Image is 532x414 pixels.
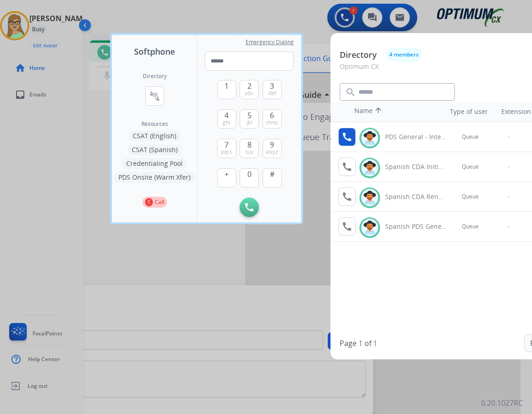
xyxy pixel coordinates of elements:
[385,162,447,171] div: Spanish CDA Initial General - Internal
[217,109,236,129] button: 4ghi
[462,163,479,170] span: Queue
[385,222,447,231] div: Spanish PDS General - Internal
[363,191,376,205] img: avatar
[342,131,353,142] mat-icon: call
[221,148,232,156] span: pqrs
[245,90,254,97] span: abc
[128,130,181,142] button: CSAT (English)
[217,80,236,99] button: 1
[247,169,252,180] span: 0
[462,133,479,141] span: Queue
[223,119,230,126] span: ghi
[224,139,229,150] span: 7
[224,110,229,121] span: 4
[143,73,167,80] h2: Directory
[141,120,168,128] span: Resources
[385,192,447,201] div: Spanish CDA Renewal General - Internal
[462,223,479,230] span: Queue
[145,198,153,206] p: 1
[217,168,236,187] button: +
[270,110,274,121] span: 6
[127,144,182,155] button: CSAT (Spanish)
[246,148,253,156] span: tuv
[122,158,187,169] button: Credentialing Pool
[217,139,236,158] button: 7pqrs
[342,191,353,202] mat-icon: call
[155,198,164,206] p: Call
[340,49,377,61] p: Directory
[350,102,432,122] th: Name
[240,109,259,129] button: 5jkl
[263,168,282,187] button: #
[508,163,510,170] span: -
[364,338,371,349] p: of
[508,133,510,141] span: -
[385,132,447,142] div: PDS General - Internal
[342,161,353,172] mat-icon: call
[363,221,376,235] img: avatar
[363,161,376,175] img: avatar
[266,148,278,156] span: wxyz
[247,139,252,150] span: 8
[246,39,294,46] span: Emergency Dialing
[345,87,356,98] mat-icon: search
[437,102,493,121] th: Type of user
[481,397,523,408] p: 0.20.1027RC
[363,131,376,145] img: avatar
[270,169,274,180] span: #
[263,109,282,129] button: 6mno
[386,48,422,62] button: 4 members
[508,193,510,200] span: -
[247,80,252,91] span: 2
[263,80,282,99] button: 3def
[340,338,357,349] p: Page
[240,168,259,187] button: 0
[270,80,274,91] span: 3
[240,80,259,99] button: 2abc
[224,80,229,91] span: 1
[240,139,259,158] button: 8tuv
[508,223,510,230] span: -
[114,172,195,183] button: PDS Onsite (Warm Xfer)
[342,221,353,232] mat-icon: call
[245,203,253,211] img: call-button
[373,106,384,117] mat-icon: arrow_upward
[142,197,167,208] button: 1Call
[263,139,282,158] button: 9wxyz
[246,119,252,126] span: jkl
[149,91,160,102] mat-icon: connect_without_contact
[247,110,252,121] span: 5
[462,193,479,200] span: Queue
[266,119,278,126] span: mno
[134,45,175,58] span: Softphone
[268,90,276,97] span: def
[270,139,274,150] span: 9
[224,169,229,180] span: +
